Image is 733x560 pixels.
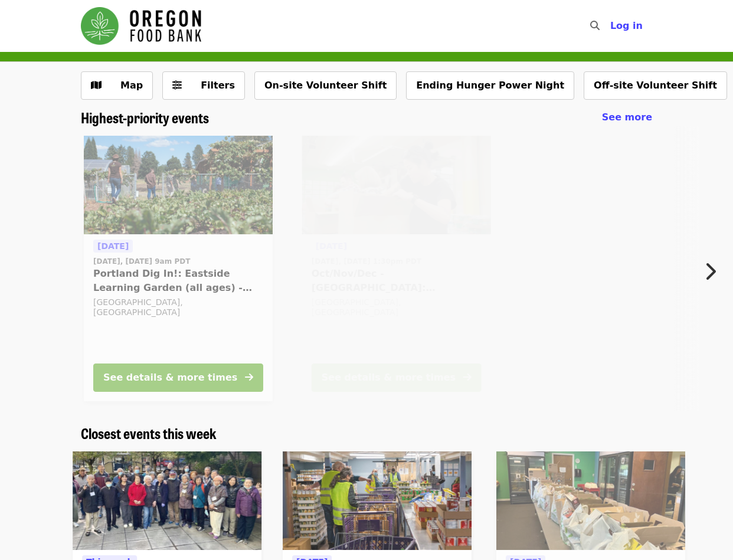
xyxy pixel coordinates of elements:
[97,241,129,251] span: [DATE]
[81,71,153,100] button: Show map view
[601,14,652,38] button: Log in
[93,256,190,267] time: [DATE], [DATE] 9am PDT
[81,109,209,126] a: Highest-priority events
[71,109,662,126] div: Highest-priority events
[312,267,482,295] span: Oct/Nov/Dec - [GEOGRAPHIC_DATA]: Repack/Sort (age [DEMOGRAPHIC_DATA]+)
[93,363,263,392] button: See details & more times
[73,451,261,551] img: Clay Street Table Food Pantry- Free Food Market organized by Oregon Food Bank
[496,451,685,551] img: Portland Open Bible - Partner Agency Support (16+) organized by Oregon Food Bank
[704,260,716,283] i: chevron-right icon
[322,371,456,385] div: See details & more times
[81,7,201,45] img: Oregon Food Bank - Home
[71,425,662,442] div: Closest events this week
[584,71,727,100] button: Off-site Volunteer Shift
[694,255,733,288] button: Next item
[81,107,209,127] span: Highest-priority events
[312,297,482,317] div: [GEOGRAPHIC_DATA], [GEOGRAPHIC_DATA]
[607,12,616,40] input: Search
[103,371,237,385] div: See details & more times
[201,80,235,91] span: Filters
[302,136,491,235] img: Oct/Nov/Dec - Portland: Repack/Sort (age 8+) organized by Oregon Food Bank
[93,267,263,295] span: Portland Dig In!: Eastside Learning Garden (all ages) - Aug/Sept/Oct
[312,256,421,267] time: [DATE], [DATE] 1:30pm PDT
[463,372,472,383] i: arrow-right icon
[302,136,491,401] a: See details for "Oct/Nov/Dec - Portland: Repack/Sort (age 8+)"
[84,136,273,235] img: Portland Dig In!: Eastside Learning Garden (all ages) - Aug/Sept/Oct organized by Oregon Food Bank
[610,20,643,31] span: Log in
[316,241,347,251] span: [DATE]
[312,363,482,392] button: See details & more times
[84,136,273,401] a: See details for "Portland Dig In!: Eastside Learning Garden (all ages) - Aug/Sept/Oct"
[81,423,217,443] span: Closest events this week
[162,71,245,100] button: Filters (0 selected)
[120,80,143,91] span: Map
[602,112,652,123] span: See more
[245,372,253,383] i: arrow-right icon
[283,451,472,551] img: Northeast Emergency Food Program - Partner Agency Support organized by Oregon Food Bank
[172,80,182,91] i: sliders-h icon
[91,80,102,91] i: map icon
[93,297,263,317] div: [GEOGRAPHIC_DATA], [GEOGRAPHIC_DATA]
[81,425,217,442] a: Closest events this week
[590,20,600,31] i: search icon
[254,71,397,100] button: On-site Volunteer Shift
[602,110,652,125] a: See more
[406,71,574,100] button: Ending Hunger Power Night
